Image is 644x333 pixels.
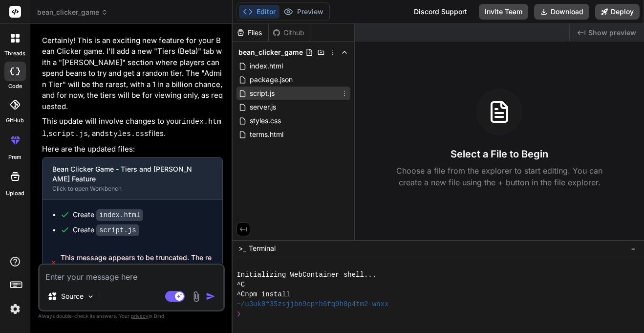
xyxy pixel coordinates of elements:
span: server.js [249,101,277,113]
div: Discord Support [408,4,473,20]
button: Download [534,4,589,20]
span: Terminal [249,244,276,253]
img: icon [206,291,215,301]
span: Initializing WebContainer shell... [236,270,376,280]
span: ^Cnpm install [236,289,290,299]
span: ^C [236,280,245,289]
p: Certainly! This is an exciting new feature for your Bean Clicker game. I'll add a new "Tiers (Bet... [42,35,223,112]
span: Show preview [588,28,636,38]
span: styles.css [249,115,282,127]
span: − [631,244,636,253]
div: Files [233,28,268,38]
button: Bean Clicker Game - Tiers and [PERSON_NAME] FeatureClick to open Workbench [43,157,207,200]
label: code [8,82,22,90]
div: Create [73,225,139,235]
code: script.js [96,224,139,236]
span: ~/u3uk0f35zsjjbn9cprh6fq9h0p4tm2-wnxx [236,299,388,309]
div: Bean Clicker Game - Tiers and [PERSON_NAME] Feature [52,164,197,184]
label: GitHub [6,116,24,125]
p: Here are the updated files: [42,144,223,155]
span: This message appears to be truncated. The response may be incomplete. [61,253,215,272]
code: styles.css [105,130,149,138]
button: Invite Team [479,4,528,20]
p: This update will involve changes to your , , and files. [42,116,223,140]
p: Choose a file from the explorer to start editing. You can create a new file using the + button in... [390,165,609,188]
button: Preview [279,5,327,19]
span: index.html [249,60,284,72]
p: Source [61,291,84,301]
p: Always double-check its answers. Your in Bind [38,311,225,321]
code: script.js [48,130,88,138]
button: Deploy [595,4,640,20]
span: bean_clicker_game [37,7,108,17]
span: terms.html [249,129,284,140]
span: script.js [249,88,276,99]
div: Create [73,210,143,220]
img: attachment [191,291,202,302]
span: ❯ [236,309,241,319]
code: index.html [42,118,221,138]
h3: Select a File to Begin [451,147,548,161]
label: Upload [6,189,24,198]
img: settings [7,301,23,317]
span: bean_clicker_game [238,47,303,57]
span: privacy [131,313,149,319]
span: package.json [249,74,294,86]
code: index.html [96,209,143,221]
label: threads [4,49,25,58]
label: prem [8,153,21,161]
div: Click to open Workbench [52,185,197,193]
span: >_ [238,244,246,253]
button: − [629,241,638,256]
button: Editor [239,5,279,19]
div: Github [269,28,309,38]
img: Pick Models [86,292,95,301]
